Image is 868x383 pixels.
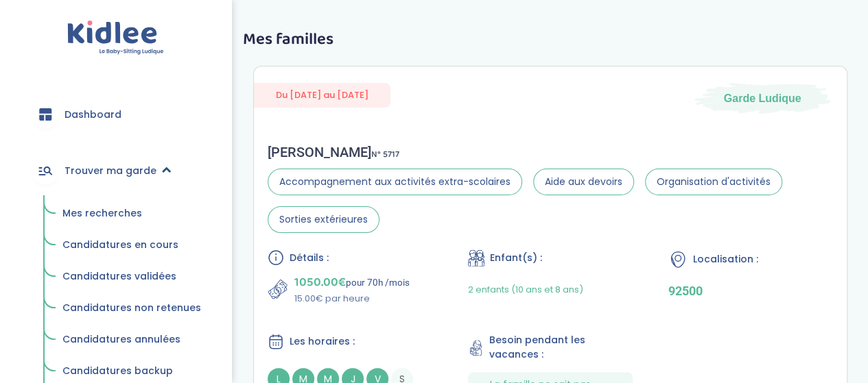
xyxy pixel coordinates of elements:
span: Du [DATE] au [DATE] [254,83,390,107]
span: Candidatures annulées [62,332,180,346]
span: 2 enfants (10 ans et 8 ans) [468,283,583,296]
span: Mes recherches [62,206,142,220]
a: Mes recherches [53,201,211,227]
span: Accompagnement aux activités extra-scolaires [268,169,522,195]
a: Candidatures validées [53,264,211,290]
span: Candidatures backup [62,364,173,378]
a: Candidatures en cours [53,232,211,258]
a: Candidatures non retenues [53,295,211,321]
span: Candidatures non retenues [62,301,201,314]
span: Localisation : [693,252,758,267]
p: 15.00€ par heure [294,292,410,306]
span: Dashboard [64,108,121,122]
div: [PERSON_NAME] [268,144,833,160]
span: Aide aux devoirs [533,169,634,195]
a: Candidatures annulées [53,327,211,353]
span: Garde Ludique [724,91,801,106]
a: Dashboard [21,90,211,139]
span: Enfant(s) : [490,251,542,265]
span: N° 5717 [371,147,399,162]
p: 92500 [668,284,833,298]
span: Sorties extérieures [268,206,379,233]
span: Les horaires : [290,334,355,349]
span: Organisation d'activités [645,169,782,195]
img: logo.svg [67,21,164,55]
a: Trouver ma garde [21,146,211,195]
h3: Mes familles [243,31,858,49]
span: Détails : [290,251,329,265]
span: 1050.00€ [294,273,346,292]
p: pour 70h /mois [294,273,410,292]
span: Besoin pendant les vacances : [489,333,633,362]
span: Candidatures en cours [62,238,178,251]
span: Candidatures validées [62,269,176,283]
span: Trouver ma garde [64,164,156,178]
